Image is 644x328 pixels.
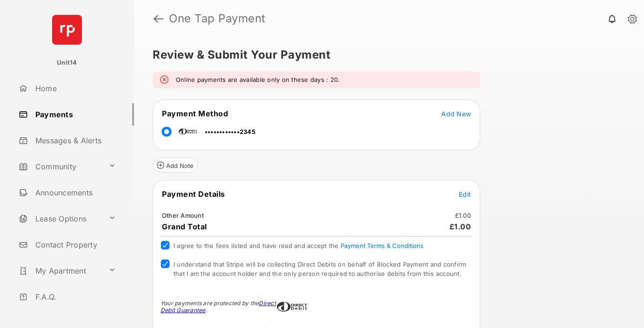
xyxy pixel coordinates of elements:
button: Add Note [153,158,198,173]
span: I agree to the fees listed and have read and accept the [174,242,423,249]
span: Grand Total [162,222,207,231]
a: My Apartment [15,260,105,282]
span: ••••••••••••2345 [205,128,255,135]
a: Announcements [15,181,134,204]
span: Payment Details [162,189,225,199]
a: Community [15,155,105,178]
strong: One Tap Payment [169,13,266,24]
a: Messages & Alerts [15,129,134,152]
a: Payments [15,103,134,126]
a: Lease Options [15,208,105,230]
button: Add New [441,109,471,118]
a: Contact Property [15,234,134,256]
span: Add New [441,110,471,118]
button: I agree to the fees listed and have read and accept the [341,242,423,249]
button: Edit [459,189,471,199]
em: Online payments are available only on these days : 20. [176,75,340,85]
a: Home [15,77,134,100]
img: svg+xml;base64,PHN2ZyB4bWxucz0iaHR0cDovL3d3dy53My5vcmcvMjAwMC9zdmciIHdpZHRoPSI2NCIgaGVpZ2h0PSI2NC... [52,15,82,45]
span: Payment Method [162,109,228,118]
a: Direct Debit Guarantee [161,300,276,314]
p: Unit14 [57,58,77,67]
span: I understand that Stripe will be collecting Direct Debits on behalf of Blocked Payment and confir... [174,261,466,277]
h5: Review & Submit Your Payment [153,49,618,60]
td: £1.00 [455,211,471,220]
td: Other Amount [161,211,204,220]
div: Your payments are protected by the . [161,300,277,314]
span: Edit [459,190,471,198]
span: £1.00 [449,222,471,231]
a: F.A.Q. [15,286,134,308]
